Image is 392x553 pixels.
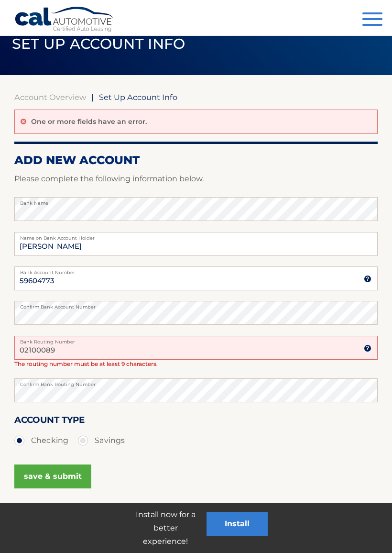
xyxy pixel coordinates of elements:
span: The routing number must be at least 9 characters. [14,360,158,367]
p: One or more fields have an error. [31,117,147,126]
input: Bank Routing Number [14,336,378,360]
label: Account Type [14,413,85,431]
label: Bank Name [14,197,378,205]
button: Install [207,512,268,536]
p: Please complete the following information below. [14,172,378,186]
label: Bank Routing Number [14,336,378,343]
label: Savings [78,431,125,450]
label: Confirm Bank Routing Number [14,378,378,386]
input: Name on Account (Account Holder Name) [14,232,378,256]
img: tooltip.svg [364,344,371,352]
span: | [91,92,94,102]
span: Set Up Account Info [99,92,177,102]
input: Bank Account Number [14,266,378,290]
button: Menu [362,12,382,28]
a: Account Overview [14,92,86,102]
label: Confirm Bank Account Number [14,301,378,309]
img: tooltip.svg [364,275,371,283]
label: Bank Account Number [14,266,378,274]
a: Cal Automotive [14,6,115,34]
button: save & submit [14,465,91,488]
label: Checking [14,431,68,450]
p: Install now for a better experience! [124,508,207,548]
label: Name on Bank Account Holder [14,232,378,240]
h2: ADD NEW ACCOUNT [14,153,378,167]
span: Set Up Account Info [12,35,185,53]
